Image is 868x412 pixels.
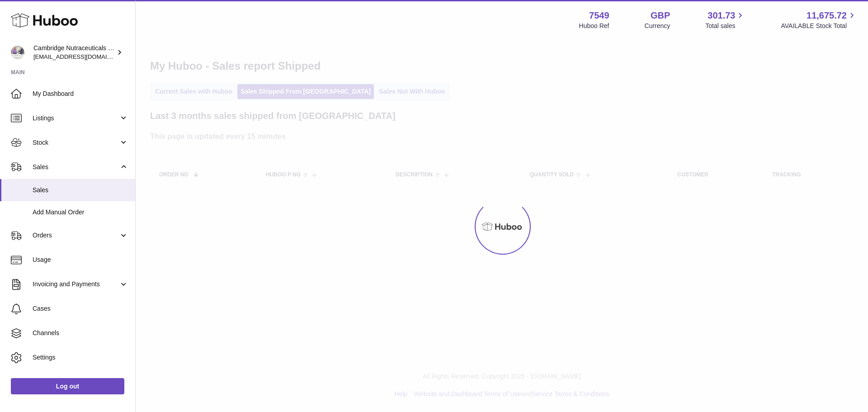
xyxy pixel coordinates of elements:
span: Total sales [705,22,745,30]
span: Sales [33,163,119,171]
strong: GBP [651,9,670,22]
span: Stock [33,138,119,147]
span: Listings [33,114,119,123]
a: Log out [11,378,124,394]
span: Channels [33,329,128,337]
img: internalAdmin-7549@internal.huboo.com [11,46,24,59]
span: Settings [33,353,128,362]
span: Cases [33,304,128,313]
div: Huboo Ref [579,22,609,30]
span: 301.73 [708,9,735,22]
span: Usage [33,256,128,264]
div: Currency [645,22,670,30]
a: 301.73 Total sales [705,9,745,30]
span: Orders [33,231,119,240]
span: [EMAIL_ADDRESS][DOMAIN_NAME] [33,53,133,60]
strong: 7549 [589,9,609,22]
span: AVAILABLE Stock Total [781,22,857,30]
span: 11,675.72 [807,9,847,22]
a: 11,675.72 AVAILABLE Stock Total [781,9,857,30]
div: Cambridge Nutraceuticals Ltd [33,44,115,61]
span: My Dashboard [33,90,128,98]
span: Add Manual Order [33,208,128,217]
span: Sales [33,186,128,194]
span: Invoicing and Payments [33,280,119,289]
